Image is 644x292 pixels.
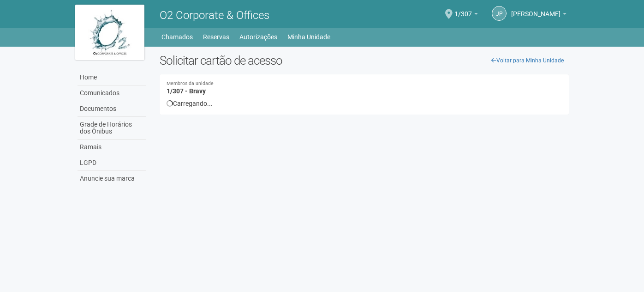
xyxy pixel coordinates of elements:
span: 1/307 [454,1,472,18]
a: Voltar para Minha Unidade [486,54,569,67]
h2: Solicitar cartão de acesso [160,54,569,67]
a: Ramais [78,140,146,155]
a: Documentos [78,101,146,117]
a: JP [492,6,507,21]
a: Grade de Horários dos Ônibus [78,117,146,140]
a: Autorizações [239,30,277,43]
a: Minha Unidade [287,30,330,43]
h4: 1/307 - Bravy [167,81,562,95]
a: Comunicados [78,85,146,101]
img: logo.jpg [75,5,144,60]
a: Chamados [161,30,193,43]
a: Home [78,70,146,85]
a: Anuncie sua marca [78,171,146,186]
a: Reservas [203,30,229,43]
a: LGPD [78,155,146,171]
span: João Pedro do Nascimento [511,1,561,18]
div: Carregando... [167,99,562,108]
span: O2 Corporate & Offices [160,9,269,22]
a: [PERSON_NAME] [511,12,566,19]
a: 1/307 [454,12,478,19]
small: Membros da unidade [167,81,562,86]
